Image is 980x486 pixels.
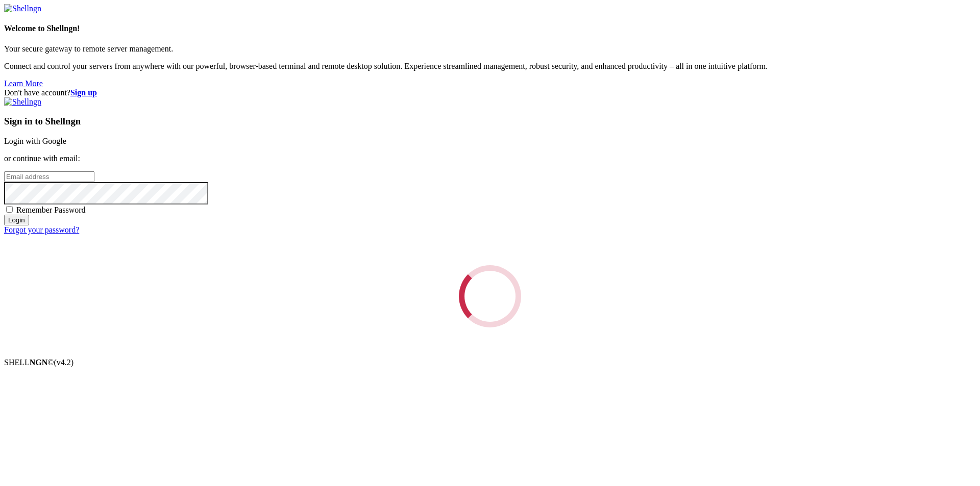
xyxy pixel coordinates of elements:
[456,262,524,330] div: Loading...
[4,62,976,71] p: Connect and control your servers from anywhere with our powerful, browser-based terminal and remo...
[16,206,86,214] span: Remember Password
[4,24,976,33] h4: Welcome to Shellngn!
[4,79,43,88] a: Learn More
[4,97,41,107] img: Shellngn
[4,225,79,234] a: Forgot your password?
[4,215,29,225] input: Login
[4,137,66,145] a: Login with Google
[4,4,41,13] img: Shellngn
[4,44,976,54] p: Your secure gateway to remote server management.
[4,116,976,127] h3: Sign in to Shellngn
[6,206,13,213] input: Remember Password
[4,88,976,97] div: Don't have account?
[4,154,976,163] p: or continue with email:
[30,358,48,367] b: NGN
[54,358,74,367] span: 4.2.0
[4,358,73,367] span: SHELL ©
[70,88,97,97] a: Sign up
[4,171,94,182] input: Email address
